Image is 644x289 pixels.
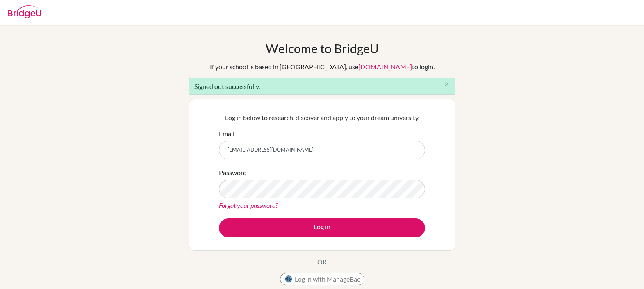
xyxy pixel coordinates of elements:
label: Password [219,168,247,177]
button: Close [439,78,455,91]
a: Forgot your password? [219,201,278,209]
p: OR [317,257,327,267]
button: Log in with ManageBac [280,273,364,285]
button: Log in [219,218,425,237]
p: Log in below to research, discover and apply to your dream university. [219,113,425,123]
i: close [444,81,450,87]
img: Bridge-U [8,5,41,18]
h1: Welcome to BridgeU [266,41,379,56]
div: If your school is based in [GEOGRAPHIC_DATA], use to login. [210,62,435,72]
a: [DOMAIN_NAME] [358,63,412,71]
label: Email [219,129,234,139]
div: Signed out successfully. [189,78,455,95]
